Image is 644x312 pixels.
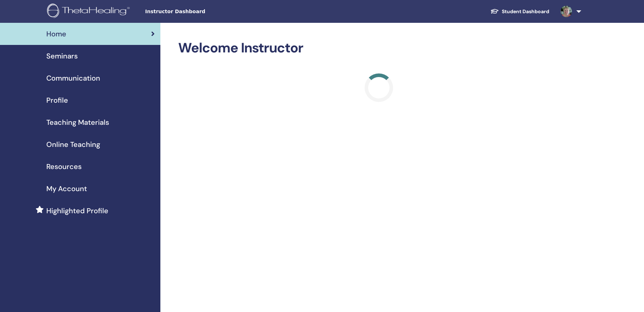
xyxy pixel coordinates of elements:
span: Resources [46,161,82,172]
span: Instructor Dashboard [145,8,252,15]
span: Seminars [46,51,78,61]
span: Highlighted Profile [46,205,108,216]
span: Online Teaching [46,139,100,150]
span: Teaching Materials [46,117,109,128]
span: Home [46,29,66,39]
img: logo.png [47,4,132,20]
span: Profile [46,95,68,106]
img: graduation-cap-white.svg [490,8,499,14]
img: default.png [561,6,572,17]
span: Communication [46,73,100,83]
h2: Welcome Instructor [178,40,579,56]
a: Student Dashboard [485,5,555,18]
span: My Account [46,183,87,194]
